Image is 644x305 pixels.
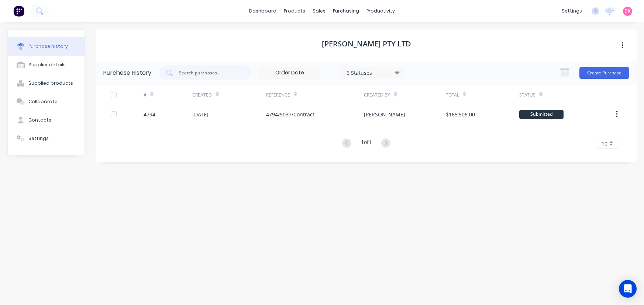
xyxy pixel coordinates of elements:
div: 4794 [144,111,155,118]
div: Purchase History [103,69,151,77]
div: sales [309,6,329,17]
div: Created [192,92,212,98]
div: Reference [266,92,290,98]
div: Collaborate [28,98,58,105]
span: 10 [602,140,607,147]
div: 6 Statuses [347,69,399,76]
div: Contacts [28,117,51,123]
div: purchasing [329,6,363,17]
div: productivity [363,6,399,17]
img: Factory [13,6,24,17]
div: # [144,92,147,98]
div: Purchase history [28,43,68,50]
div: Supplied products [28,80,73,87]
div: Settings [28,135,49,142]
button: Contacts [8,111,85,129]
button: Supplied products [8,74,85,92]
div: Submitted [519,110,564,119]
div: settings [558,6,586,17]
button: Supplier details [8,56,85,74]
button: Collaborate [8,92,85,111]
div: products [280,6,309,17]
div: Supplier details [28,62,66,68]
div: 1 of 1 [361,138,372,149]
div: Total [446,92,459,98]
span: DK [624,8,631,14]
div: 4794/9037/Contract [266,111,314,118]
button: Settings [8,129,85,148]
button: Create Purchase [579,67,629,79]
div: $165,506.00 [446,111,475,118]
input: Order Date [259,67,321,78]
input: Search purchases... [178,69,240,77]
h1: [PERSON_NAME] Pty Ltd [322,39,411,48]
div: [DATE] [192,111,209,118]
div: Created By [364,92,390,98]
div: [PERSON_NAME] [364,111,405,118]
div: Open Intercom Messenger [619,280,637,298]
div: Status [519,92,535,98]
a: dashboard [245,6,280,17]
button: Purchase history [8,37,85,56]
